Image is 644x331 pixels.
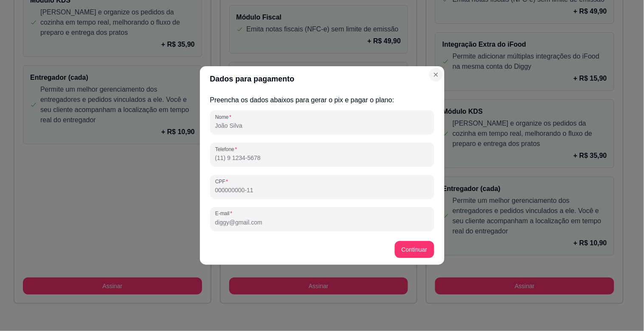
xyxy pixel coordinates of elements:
[215,178,231,185] label: CPF
[215,121,429,130] input: Nome
[200,66,444,92] header: Dados para pagamento
[215,210,235,217] label: E-mail
[215,186,429,194] input: CPF
[210,95,434,105] h3: Preencha os dados abaixos para gerar o pix e pagar o plano:
[215,154,429,162] input: Telefone
[395,241,434,258] button: Continuar
[215,146,240,153] label: Telefone
[215,218,429,227] input: E-mail
[429,68,443,81] button: Close
[215,113,234,121] label: Nome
